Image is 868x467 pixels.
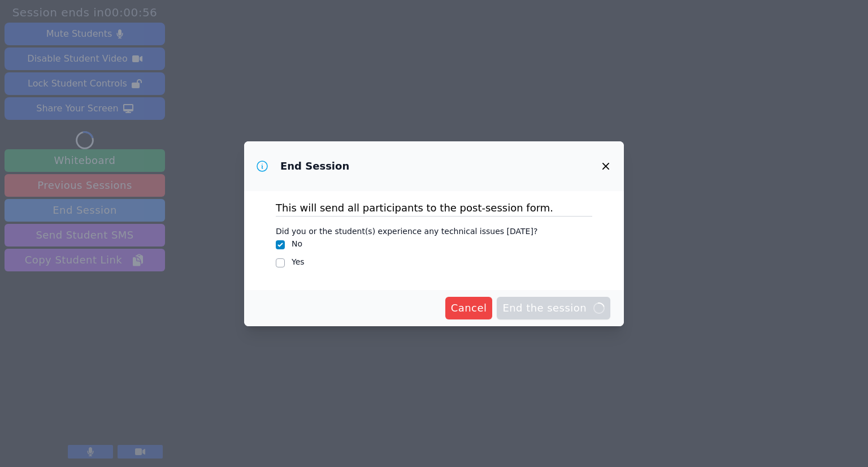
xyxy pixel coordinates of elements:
p: This will send all participants to the post-session form. [276,200,592,216]
button: End the session [497,297,610,319]
label: No [292,239,302,248]
legend: Did you or the student(s) experience any technical issues [DATE]? [276,221,537,238]
label: Yes [292,257,305,266]
span: Cancel [451,300,487,316]
h3: End Session [280,159,349,173]
button: Cancel [445,297,493,319]
span: End the session [502,300,605,316]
